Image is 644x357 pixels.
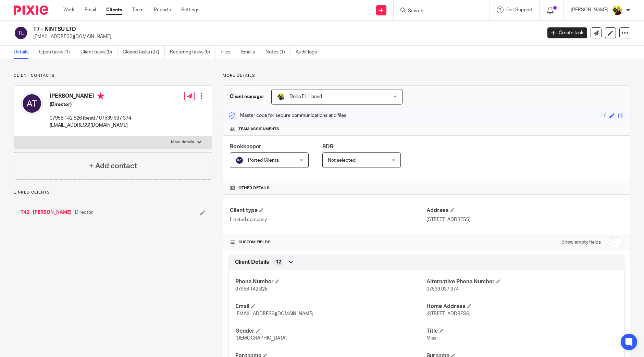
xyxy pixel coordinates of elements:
[97,93,104,99] i: Primary
[235,328,426,335] h4: Gender
[241,46,260,59] a: Emails
[235,156,244,164] img: svg%3E
[106,7,122,13] a: Clients
[426,303,618,310] h4: Home Address
[248,158,279,163] span: Ported Clients
[21,209,72,216] a: T42 - [PERSON_NAME]
[50,122,131,129] p: [EMAIL_ADDRESS][DOMAIN_NAME]
[235,336,287,341] span: [DEMOGRAPHIC_DATA]
[547,27,587,38] a: Create task
[426,278,618,285] h4: Alternative Phone Number
[39,46,75,59] a: Open tasks (1)
[230,207,426,214] h4: Client type
[21,93,43,114] img: svg%3E
[238,126,279,132] span: Team assignments
[123,46,165,59] a: Closed tasks (27)
[296,46,322,59] a: Audit logs
[265,46,290,59] a: Notes (1)
[612,5,623,16] img: Megan-Starbridge.jpg
[50,101,131,108] h5: (Director)
[181,7,199,13] a: Settings
[600,112,606,120] div: T7
[561,239,601,246] label: Show empty fields
[426,216,623,223] p: [STREET_ADDRESS]
[14,46,34,59] a: Details
[228,112,346,119] p: Master code for secure communications and files
[230,93,264,100] h3: Client manager
[506,8,533,12] span: Get Support
[85,7,96,13] a: Email
[230,216,426,223] p: Limited company
[407,8,469,14] input: Search
[63,7,74,13] a: Work
[171,139,194,145] p: More details
[277,93,285,101] img: Doha-Starbridge.jpg
[426,336,436,341] span: Miss
[328,158,356,163] span: Not selected
[89,161,137,171] h4: + Add contact
[235,278,426,285] h4: Phone Number
[426,287,459,292] span: 07539 937 374
[235,303,426,310] h4: Email
[223,73,630,78] p: More details
[322,144,333,149] span: BDR
[235,287,268,292] span: 07958 142 826
[14,190,212,195] p: Linked clients
[221,46,236,59] a: Files
[33,33,537,40] p: [EMAIL_ADDRESS][DOMAIN_NAME]
[14,5,48,15] img: Pixie
[14,26,28,40] img: svg%3E
[276,259,281,266] span: 12
[154,7,171,13] a: Reports
[75,209,93,216] span: Director
[132,7,144,13] a: Team
[426,207,623,214] h4: Address
[426,311,471,316] span: [STREET_ADDRESS]
[426,328,618,335] h4: Title
[33,26,436,33] h2: T7 - KINTSU LTD
[235,311,313,316] span: [EMAIL_ADDRESS][DOMAIN_NAME]
[230,239,426,245] h4: CUSTOM FIELDS
[50,93,131,101] h4: [PERSON_NAME]
[230,144,261,149] span: Bookkeeper
[50,115,131,122] p: 07958 142 826 (best) / 07539 937 374
[289,94,322,99] span: Doha EL Hamid
[14,73,212,78] p: Client contacts
[80,46,117,59] a: Client tasks (0)
[571,7,608,13] p: [PERSON_NAME]
[170,46,215,59] a: Recurring tasks (6)
[235,259,269,266] span: Client Details
[238,185,270,191] span: Other details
